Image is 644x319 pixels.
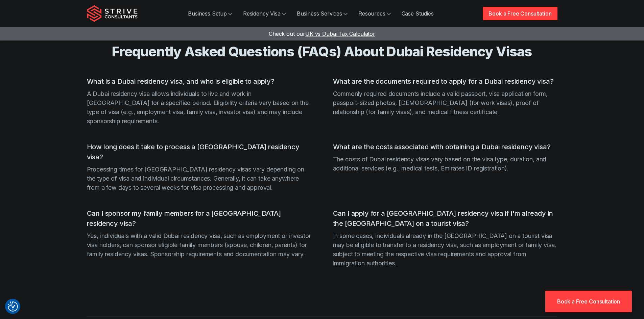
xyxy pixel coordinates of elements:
a: Case Studies [396,7,439,20]
span: UK vs Dubai Tax Calculator [305,30,375,37]
a: Book a Free Consultation [483,7,557,20]
a: Residency Visa [238,7,291,20]
h3: How long does it take to process a [GEOGRAPHIC_DATA] residency visa? [87,142,311,162]
a: Business Setup [183,7,238,20]
p: The costs of Dubai residency visas vary based on the visa type, duration, and additional services... [333,155,557,173]
h3: What are the costs associated with obtaining a Dubai residency visa? [333,142,557,152]
h3: What is a Dubai residency visa, and who is eligible to apply? [87,76,311,86]
h2: Frequently Asked Questions (FAQs) About Dubai Residency Visas [106,43,539,60]
p: Processing times for [GEOGRAPHIC_DATA] residency visas vary depending on the type of visa and ind... [87,165,311,192]
img: Strive Consultants [87,5,138,22]
p: In some cases, individuals already in the [GEOGRAPHIC_DATA] on a tourist visa may be eligible to ... [333,231,557,268]
a: Book a Free Consultation [545,291,632,312]
p: A Dubai residency visa allows individuals to live and work in [GEOGRAPHIC_DATA] for a specified p... [87,89,311,126]
a: Business Services [291,7,353,20]
h3: Can I apply for a [GEOGRAPHIC_DATA] residency visa if I'm already in the [GEOGRAPHIC_DATA] on a t... [333,208,557,229]
a: Check out ourUK vs Dubai Tax Calculator [269,30,375,37]
p: Commonly required documents include a valid passport, visa application form, passport-sized photo... [333,89,557,116]
img: Revisit consent button [8,301,18,312]
button: Consent Preferences [8,301,18,312]
p: Yes, individuals with a valid Dubai residency visa, such as employment or investor visa holders, ... [87,231,311,259]
a: Resources [353,7,396,20]
h3: What are the documents required to apply for a Dubai residency visa? [333,76,557,86]
h3: Can I sponsor my family members for a [GEOGRAPHIC_DATA] residency visa? [87,208,311,229]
